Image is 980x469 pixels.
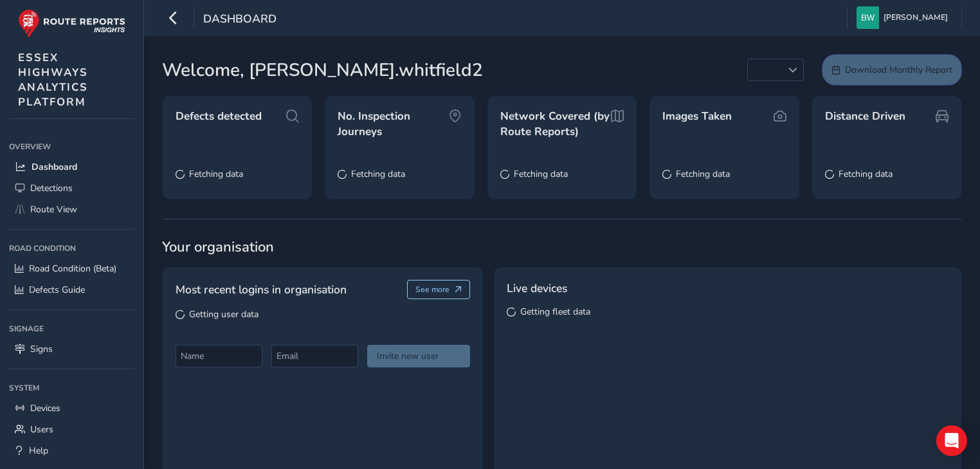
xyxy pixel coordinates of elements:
[407,280,471,299] button: See more
[884,6,948,29] span: [PERSON_NAME]
[9,199,134,220] a: Route View
[29,445,48,457] span: Help
[857,6,879,29] img: diamond-layout
[9,137,134,156] div: Overview
[30,402,60,414] span: Devices
[9,419,134,440] a: Users
[825,109,905,124] span: Distance Driven
[338,109,448,139] span: No. Inspection Journeys
[29,262,116,275] span: Road Condition (Beta)
[189,308,259,320] span: Getting user data
[9,178,134,199] a: Detections
[271,345,358,367] input: Email
[162,57,483,84] span: Welcome, [PERSON_NAME].whitfield2
[9,279,134,300] a: Defects Guide
[176,281,347,298] span: Most recent logins in organisation
[857,6,952,29] button: [PERSON_NAME]
[9,156,134,178] a: Dashboard
[507,280,567,297] span: Live devices
[9,398,134,419] a: Devices
[9,378,134,398] div: System
[176,109,262,124] span: Defects detected
[162,237,962,257] span: Your organisation
[9,319,134,338] div: Signage
[676,168,730,180] span: Fetching data
[520,306,590,318] span: Getting fleet data
[9,338,134,360] a: Signs
[514,168,568,180] span: Fetching data
[30,182,73,194] span: Detections
[203,11,277,29] span: Dashboard
[839,168,893,180] span: Fetching data
[415,284,449,295] span: See more
[9,440,134,461] a: Help
[30,423,53,436] span: Users
[176,345,262,367] input: Name
[9,239,134,258] div: Road Condition
[351,168,405,180] span: Fetching data
[18,9,125,38] img: rr logo
[936,425,967,456] div: Open Intercom Messenger
[29,284,85,296] span: Defects Guide
[30,203,77,216] span: Route View
[662,109,732,124] span: Images Taken
[18,50,88,109] span: ESSEX HIGHWAYS ANALYTICS PLATFORM
[189,168,243,180] span: Fetching data
[30,343,53,355] span: Signs
[9,258,134,279] a: Road Condition (Beta)
[500,109,611,139] span: Network Covered (by Route Reports)
[32,161,77,173] span: Dashboard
